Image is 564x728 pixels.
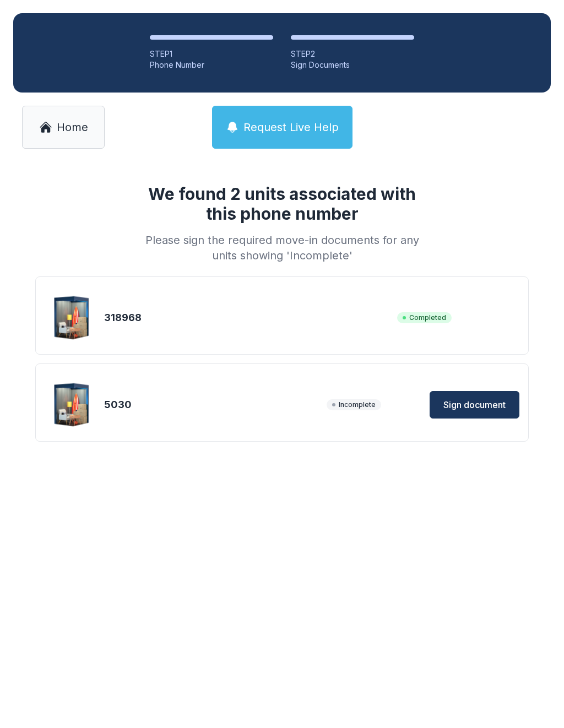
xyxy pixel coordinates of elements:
[104,310,393,325] div: 318968
[291,59,414,70] div: Sign Documents
[150,48,273,59] div: STEP 1
[141,232,423,263] div: Please sign the required move-in documents for any units showing 'Incomplete'
[243,119,339,135] span: Request Live Help
[104,397,322,412] div: 5030
[57,119,88,135] span: Home
[141,184,423,224] h1: We found 2 units associated with this phone number
[397,312,452,323] span: Completed
[443,398,506,411] span: Sign document
[291,48,414,59] div: STEP 2
[327,399,381,410] span: Incomplete
[150,59,273,70] div: Phone Number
